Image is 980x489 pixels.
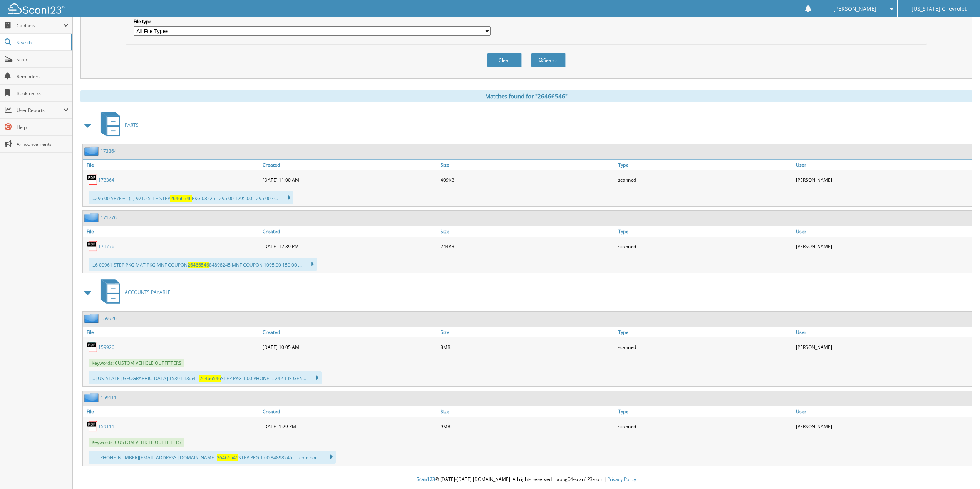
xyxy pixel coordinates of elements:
a: User [794,160,972,170]
img: PDF.png [87,240,98,252]
img: folder2.png [84,393,101,402]
span: [US_STATE] Chevrolet [911,7,967,11]
div: [DATE] 1:29 PM [261,419,439,434]
span: Scan [17,56,69,63]
span: Cabinets [17,22,63,29]
div: [PERSON_NAME] [794,419,972,434]
a: 173364 [101,148,117,154]
a: Size [439,160,616,170]
label: File type [134,18,491,25]
div: [PERSON_NAME] [794,339,972,355]
a: Size [439,406,616,417]
span: Scan123 [417,476,435,482]
span: [PERSON_NAME] [833,7,876,11]
div: scanned [616,419,794,434]
a: Type [616,160,794,170]
div: ...295.00 SP7F + - (1) 971.25 1 + STEP PKG 08225 1295.00 1295.00 1295.00 ~... [89,191,293,204]
span: 26466546 [188,262,209,268]
a: Type [616,226,794,237]
div: 409KB [439,172,616,187]
div: [DATE] 10:05 AM [261,339,439,355]
div: ..... [PHONE_NUMBER] [EMAIL_ADDRESS][DOMAIN_NAME] STEP PKG 1.00 84898245 ... .com por... [89,451,336,464]
img: PDF.png [87,421,98,432]
img: PDF.png [87,174,98,185]
div: [DATE] 12:39 PM [261,239,439,254]
img: PDF.png [87,341,98,353]
span: Help [17,124,69,130]
div: scanned [616,239,794,254]
div: © [DATE]-[DATE] [DOMAIN_NAME]. All rights reserved | appg04-scan123-com | [73,470,980,489]
a: Type [616,406,794,417]
a: 171776 [98,243,114,250]
span: Announcements [17,141,69,147]
div: ...6 00961 STEP PKG MAT PKG MNF COUPON 84898245 MNF COUPON 1095.00 150.00 ... [89,258,317,271]
span: 26466546 [217,454,238,461]
span: 26466546 [170,195,192,202]
img: scan123-logo-white.svg [8,3,65,14]
div: 9MB [439,419,616,434]
a: Size [439,327,616,337]
a: Created [261,406,439,417]
span: Reminders [17,73,69,80]
div: [PERSON_NAME] [794,239,972,254]
button: Search [531,53,566,67]
span: Bookmarks [17,90,69,97]
a: 173364 [98,177,114,183]
a: Size [439,226,616,237]
a: User [794,327,972,337]
span: 26466546 [199,375,221,382]
a: ACCOUNTS PAYABLE [96,277,171,307]
iframe: Chat Widget [941,452,980,489]
a: Created [261,160,439,170]
button: Clear [487,53,522,67]
a: File [83,226,261,237]
span: Search [17,39,67,46]
a: User [794,406,972,417]
a: 159111 [101,394,117,401]
span: Keywords: CUSTOM VEHICLE OUTFITTERS [89,359,184,367]
div: 8MB [439,339,616,355]
a: Created [261,226,439,237]
a: Created [261,327,439,337]
div: [DATE] 11:00 AM [261,172,439,187]
div: Matches found for "26466546" [80,90,972,102]
div: ... [US_STATE][GEOGRAPHIC_DATA] 15301 13:54 | STEP PKG 1.00 PHONE ... 242 1 IS GEN... [89,371,322,384]
a: Type [616,327,794,337]
span: PARTS [125,122,139,128]
a: File [83,160,261,170]
div: scanned [616,172,794,187]
img: folder2.png [84,213,101,222]
a: 159926 [98,344,114,350]
span: User Reports [17,107,63,113]
div: [PERSON_NAME] [794,172,972,187]
a: File [83,327,261,337]
a: 171776 [101,214,117,221]
a: 159926 [101,315,117,322]
a: Privacy Policy [607,476,636,482]
span: Keywords: CUSTOM VEHICLE OUTFITTERS [89,438,184,447]
div: 244KB [439,239,616,254]
span: ACCOUNTS PAYABLE [125,289,171,295]
div: scanned [616,339,794,355]
a: 159111 [98,423,114,430]
a: File [83,406,261,417]
a: User [794,226,972,237]
img: folder2.png [84,314,101,323]
a: PARTS [96,110,139,140]
img: folder2.png [84,146,101,156]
